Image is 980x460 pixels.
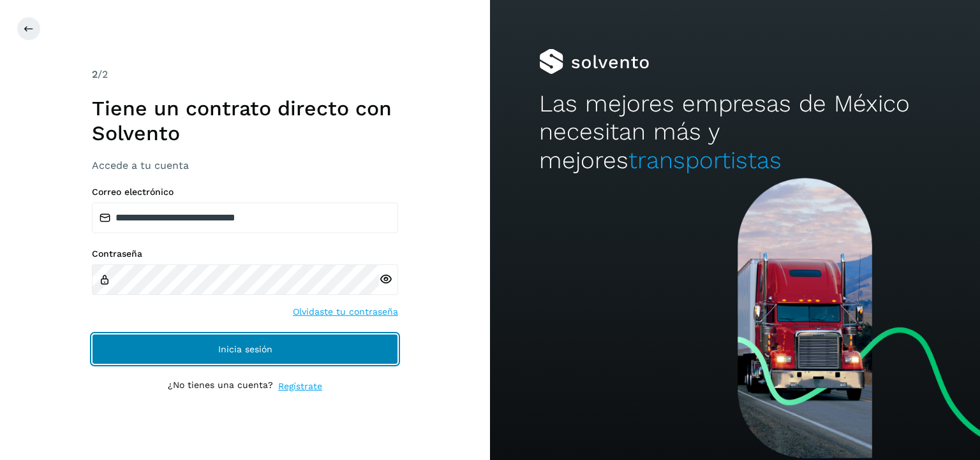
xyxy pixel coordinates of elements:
[218,345,272,354] span: Inicia sesión
[92,67,398,82] div: /2
[92,334,398,364] button: Inicia sesión
[628,147,782,174] span: transportistas
[92,159,398,171] h3: Accede a tu cuenta
[92,248,398,259] label: Contraseña
[168,380,273,393] p: ¿No tienes una cuenta?
[92,187,398,198] label: Correo electrónico
[92,68,98,80] span: 2
[293,305,398,319] a: Olvidaste tu contraseña
[278,380,322,393] a: Regístrate
[92,96,398,145] h1: Tiene un contrato directo con Solvento
[539,90,931,175] h2: Las mejores empresas de México necesitan más y mejores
